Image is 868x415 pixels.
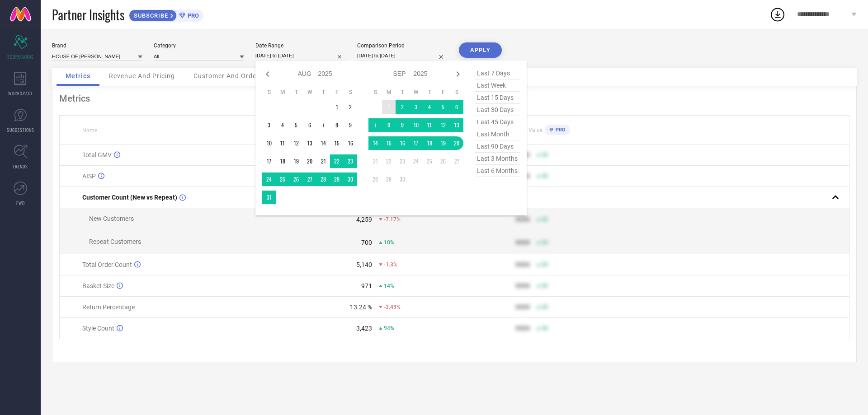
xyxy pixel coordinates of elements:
[276,118,289,132] td: Mon Aug 04 2025
[515,239,530,246] div: 9999
[255,42,346,49] div: Date Range
[769,6,786,23] div: Open download list
[262,118,276,132] td: Sun Aug 03 2025
[450,136,463,150] td: Sat Sep 20 2025
[384,239,394,246] span: 10%
[7,53,34,60] span: SCORECARDS
[542,152,548,158] span: 50
[382,136,396,150] td: Mon Sep 15 2025
[450,118,463,132] td: Sat Sep 13 2025
[382,100,396,114] td: Mon Sep 01 2025
[436,154,450,168] td: Fri Sep 26 2025
[7,126,34,133] span: SUGGESTIONS
[542,216,548,223] span: 50
[475,153,520,165] span: last 3 months
[262,136,276,150] td: Sun Aug 10 2025
[423,100,436,114] td: Thu Sep 04 2025
[450,89,463,96] th: Saturday
[450,100,463,114] td: Sat Sep 06 2025
[255,51,346,61] input: Select date range
[450,154,463,168] td: Sat Sep 27 2025
[82,282,114,289] span: Basket Size
[262,69,273,79] div: Previous month
[361,239,372,246] div: 700
[344,154,357,168] td: Sat Aug 23 2025
[396,89,409,96] th: Tuesday
[316,89,330,96] th: Thursday
[542,283,548,289] span: 50
[357,42,448,49] div: Comparison Period
[436,89,450,96] th: Friday
[330,136,344,150] td: Fri Aug 15 2025
[82,173,96,180] span: AISP
[475,128,520,140] span: last month
[13,163,28,170] span: TRENDS
[303,173,316,186] td: Wed Aug 27 2025
[382,118,396,132] td: Mon Sep 08 2025
[330,154,344,168] td: Fri Aug 22 2025
[356,216,372,223] div: 4,259
[453,69,463,79] div: Next month
[109,72,175,79] span: Revenue And Pricing
[409,154,423,168] td: Wed Sep 24 2025
[361,282,372,289] div: 971
[330,173,344,186] td: Fri Aug 29 2025
[316,154,330,168] td: Thu Aug 21 2025
[344,100,357,114] td: Sat Aug 02 2025
[356,325,372,332] div: 3,423
[384,283,394,289] span: 14%
[316,173,330,186] td: Thu Aug 28 2025
[52,5,124,24] span: Partner Insights
[396,100,409,114] td: Tue Sep 02 2025
[289,173,303,186] td: Tue Aug 26 2025
[542,239,548,246] span: 50
[542,173,548,179] span: 50
[154,42,244,49] div: Category
[350,303,372,311] div: 13.24 %
[368,154,382,168] td: Sun Sep 21 2025
[459,42,502,58] button: APPLY
[542,304,548,310] span: 50
[396,136,409,150] td: Tue Sep 16 2025
[303,136,316,150] td: Wed Aug 13 2025
[475,140,520,153] span: last 90 days
[515,325,530,332] div: 9999
[262,154,276,168] td: Sun Aug 17 2025
[436,118,450,132] td: Fri Sep 12 2025
[289,89,303,96] th: Tuesday
[368,173,382,186] td: Sun Sep 28 2025
[475,92,520,104] span: last 15 days
[423,154,436,168] td: Thu Sep 25 2025
[82,127,97,134] span: Name
[82,325,114,332] span: Style Count
[382,173,396,186] td: Mon Sep 29 2025
[82,151,112,159] span: Total GMV
[330,100,344,114] td: Fri Aug 01 2025
[542,325,548,331] span: 50
[475,165,520,177] span: last 6 months
[89,215,134,222] span: New Customers
[262,191,276,204] td: Sun Aug 31 2025
[384,261,397,268] span: -1.3%
[368,89,382,96] th: Sunday
[330,118,344,132] td: Fri Aug 08 2025
[436,100,450,114] td: Fri Sep 05 2025
[423,136,436,150] td: Thu Sep 18 2025
[356,261,372,268] div: 5,140
[344,173,357,186] td: Sat Aug 30 2025
[276,136,289,150] td: Mon Aug 11 2025
[193,72,263,79] span: Customer And Orders
[330,89,344,96] th: Friday
[553,127,566,133] span: PRO
[262,89,276,96] th: Sunday
[515,303,530,311] div: 9999
[384,325,394,331] span: 94%
[316,136,330,150] td: Thu Aug 14 2025
[368,118,382,132] td: Sun Sep 07 2025
[368,136,382,150] td: Sun Sep 14 2025
[384,216,401,223] span: -7.17%
[344,89,357,96] th: Saturday
[129,12,170,19] span: SUBSCRIBE
[436,136,450,150] td: Fri Sep 19 2025
[396,118,409,132] td: Tue Sep 09 2025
